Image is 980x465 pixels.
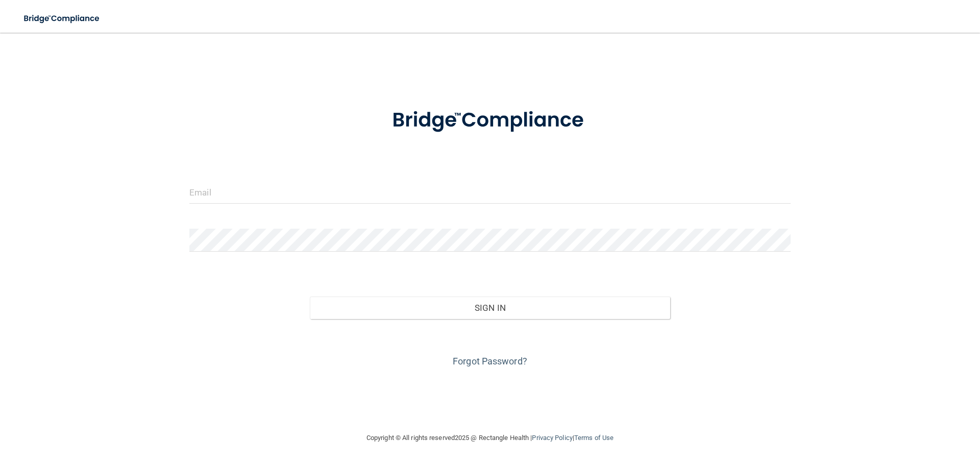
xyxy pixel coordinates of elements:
[574,434,614,442] a: Terms of Use
[189,181,791,204] input: Email
[453,356,527,366] a: Forgot Password?
[310,297,671,319] button: Sign In
[532,434,572,442] a: Privacy Policy
[371,94,609,147] img: bridge_compliance_login_screen.278c3ca4.svg
[304,422,676,454] div: Copyright © All rights reserved 2025 @ Rectangle Health | |
[15,8,109,29] img: bridge_compliance_login_screen.278c3ca4.svg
